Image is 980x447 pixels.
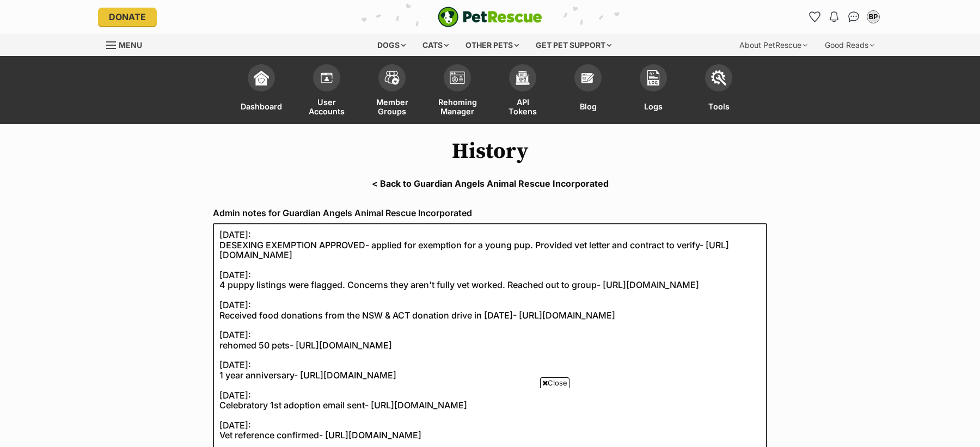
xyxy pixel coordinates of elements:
[213,208,767,218] label: Admin notes for Guardian Angels Animal Rescue Incorporated
[580,70,596,85] img: blogs-icon-e71fceff818bbaa76155c998696f2ea9b8fc06abc828b24f45ee82a475c2fd99.svg
[825,8,843,26] button: Notifications
[254,70,269,85] img: dashboard-icon-eb2f2d2d3e046f16d808141f083e7271f6b2e854fb5c12c21221c1fb7104beca.svg
[373,97,411,116] span: Member Groups
[308,97,346,116] span: User Accounts
[458,34,526,56] div: Other pets
[415,34,456,56] div: Cats
[830,11,838,22] img: notifications-46538b983faf8c2785f20acdc204bb7945ddae34d4c08c2a6579f10ce5e182be.svg
[868,11,879,22] div: BP
[806,8,882,26] ul: Account quick links
[490,59,555,124] a: API Tokens
[319,70,334,85] img: members-icon-d6bcda0bfb97e5ba05b48644448dc2971f67d37433e5abca221da40c41542bd5.svg
[106,34,150,54] a: Menu
[845,8,862,26] a: Conversations
[708,97,730,116] span: Tools
[865,8,882,26] button: My account
[644,97,663,116] span: Logs
[540,377,569,388] span: Close
[555,59,621,124] a: Blog
[438,97,477,116] span: Rehoming Manager
[732,34,815,56] div: About PetRescue
[817,34,882,56] div: Good Reads
[646,70,661,85] img: logs-icon-5bf4c29380941ae54b88474b1138927238aebebbc450bc62c8517511492d5a22.svg
[425,59,490,124] a: Rehoming Manager
[370,34,413,56] div: Dogs
[292,393,688,442] iframe: Advertisement
[359,59,425,124] a: Member Groups
[450,71,465,84] img: group-profile-icon-3fa3cf56718a62981997c0bc7e787c4b2cf8bcc04b72c1350f741eb67cf2f40e.svg
[580,97,597,116] span: Blog
[294,59,359,124] a: User Accounts
[438,7,542,27] a: PetRescue
[848,11,860,22] img: chat-41dd97257d64d25036548639549fe6c8038ab92f7586957e7f3b1b290dea8141.svg
[686,59,751,124] a: Tools
[504,97,542,116] span: API Tokens
[528,34,619,56] div: Get pet support
[806,8,823,26] a: Favourites
[98,8,157,26] a: Donate
[621,59,686,124] a: Logs
[711,70,726,85] img: tools-icon-677f8b7d46040df57c17cb185196fc8e01b2b03676c49af7ba82c462532e62ee.svg
[241,97,282,116] span: Dashboard
[515,70,530,85] img: api-icon-849e3a9e6f871e3acf1f60245d25b4cd0aad652aa5f5372336901a6a67317bd8.svg
[119,40,142,50] span: Menu
[229,59,294,124] a: Dashboard
[438,7,542,27] img: logo-e224e6f780fb5917bec1dbf3a21bbac754714ae5b6737aabdf751b685950b380.svg
[384,71,400,85] img: team-members-icon-5396bd8760b3fe7c0b43da4ab00e1e3bb1a5d9ba89233759b79545d2d3fc5d0d.svg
